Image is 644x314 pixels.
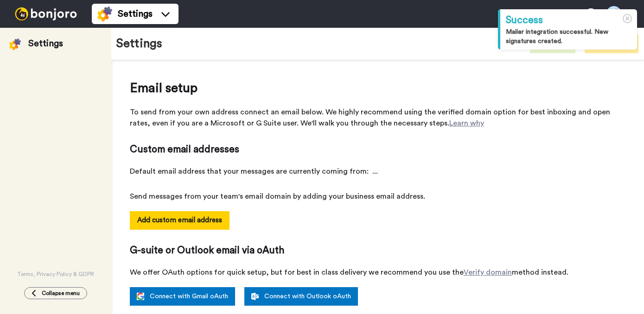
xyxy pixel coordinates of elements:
[244,287,358,306] a: Connect with Outlook oAuth
[130,244,625,257] span: G-suite or Outlook email via oAuth
[130,267,625,278] span: We offer OAuth options for quick setup, but for best in class delivery we recommend you use the m...
[372,166,378,177] span: ...
[42,289,80,297] span: Collapse menu
[130,211,230,230] button: Add custom email address
[130,107,625,129] span: To send from your own address connect an email below. We highly recommend using the verified doma...
[130,79,625,97] span: Email setup
[97,6,112,21] img: settings-colored.svg
[449,119,484,127] a: Learn why
[506,13,631,27] div: Success
[118,7,153,20] span: Settings
[506,27,631,46] div: Mailer integration successful. New signatures created.
[116,37,162,50] h1: Settings
[464,269,512,276] a: Verify domain
[9,38,21,50] img: settings-colored.svg
[130,191,625,202] span: Send messages from your team's email domain by adding your business email address.
[137,293,144,300] img: google.svg
[130,287,235,306] a: Connect with Gmail oAuth
[130,166,625,177] span: Default email address that your messages are currently coming from:
[24,287,87,299] button: Collapse menu
[28,37,63,50] div: Settings
[251,293,259,300] img: outlook-white.svg
[130,143,625,157] span: Custom email addresses
[11,7,81,20] img: bj-logo-header-white.svg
